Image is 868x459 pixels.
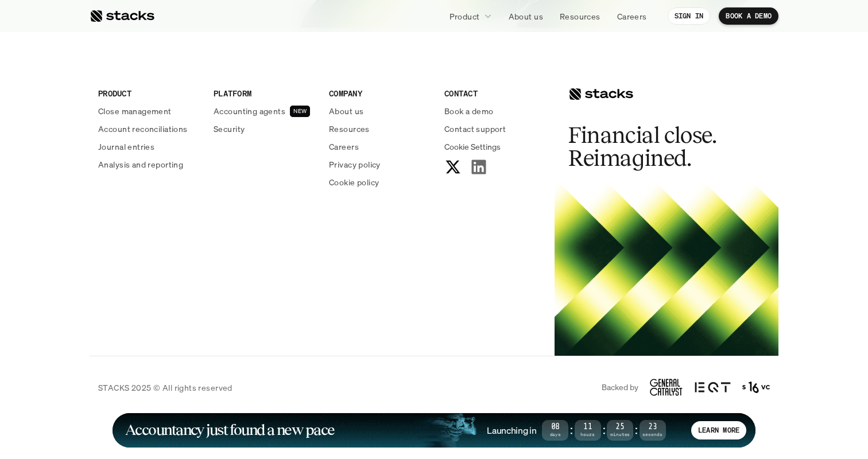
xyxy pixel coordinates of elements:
[329,158,431,170] a: Privacy policy
[640,424,666,430] span: 23
[214,123,315,135] a: Security
[607,424,633,430] span: 25
[553,6,607,26] a: Resources
[98,123,200,135] a: Account reconciliations
[726,12,772,20] p: BOOK A DEMO
[675,12,704,20] p: SIGN IN
[542,424,568,430] span: 08
[293,108,307,115] h2: NEW
[214,123,245,135] p: Security
[329,176,431,188] a: Cookie policy
[607,433,633,437] span: Minutes
[214,105,285,117] p: Accounting agents
[444,123,506,135] p: Contact support
[98,141,200,153] a: Journal entries
[329,123,431,135] a: Resources
[568,124,741,170] h2: Financial close. Reimagined.
[214,87,315,99] p: PLATFORM
[329,87,431,99] p: COMPANY
[214,105,315,117] a: Accounting agentsNEW
[444,141,501,153] button: Cookie Trigger
[135,266,186,274] a: Privacy Policy
[668,7,711,25] a: SIGN IN
[640,433,666,437] span: Seconds
[601,423,607,437] strong: :
[329,123,370,135] p: Resources
[610,6,654,26] a: Careers
[329,105,363,117] p: About us
[444,141,501,153] span: Cookie Settings
[444,87,546,99] p: CONTACT
[698,426,739,434] p: LEARN MORE
[113,413,755,448] a: Accountancy just found a new paceLaunching in08Days:11Hours:25Minutes:23SecondsLEARN MORE
[575,433,601,437] span: Hours
[617,10,647,22] p: Careers
[560,10,600,22] p: Resources
[633,423,639,437] strong: :
[329,141,431,153] a: Careers
[509,10,543,22] p: About us
[575,424,601,430] span: 11
[125,423,335,437] h1: Accountancy just found a new pace
[487,424,536,437] h4: Launching in
[98,382,232,394] p: STACKS 2025 © All rights reserved
[502,6,550,26] a: About us
[98,158,200,170] a: Analysis and reporting
[329,176,379,188] p: Cookie policy
[602,383,638,392] p: Backed by
[98,105,200,117] a: Close management
[329,105,431,117] a: About us
[719,7,778,25] a: BOOK A DEMO
[444,123,546,135] a: Contact support
[568,423,574,437] strong: :
[98,158,183,170] p: Analysis and reporting
[98,123,188,135] p: Account reconciliations
[329,141,359,153] p: Careers
[542,433,568,437] span: Days
[444,105,494,117] p: Book a demo
[98,141,154,153] p: Journal entries
[329,158,381,170] p: Privacy policy
[98,105,172,117] p: Close management
[98,87,200,99] p: PRODUCT
[444,105,546,117] a: Book a demo
[449,10,480,22] p: Product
